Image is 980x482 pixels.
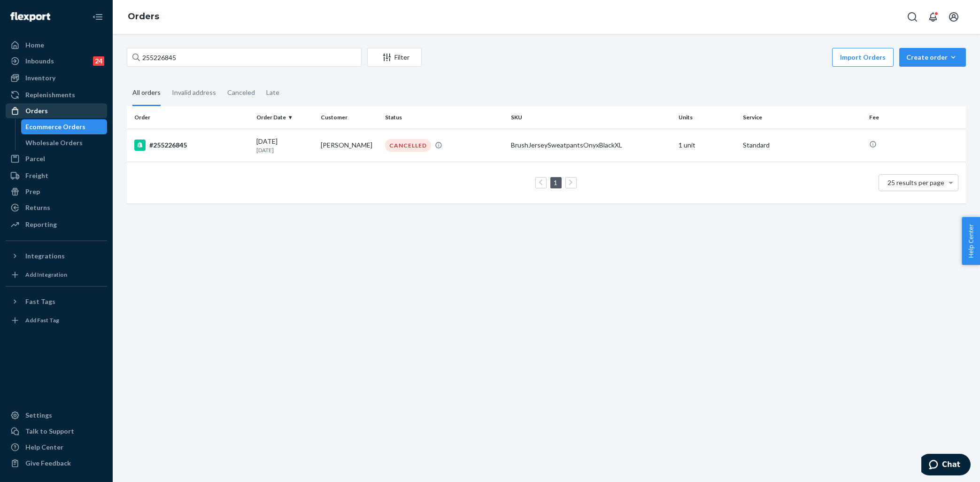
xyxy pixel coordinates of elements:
th: Order Date [253,106,317,129]
div: 24 [93,56,104,66]
div: Ecommerce Orders [26,122,86,132]
p: [DATE] [256,146,313,154]
div: Customer [321,113,378,121]
div: Parcel [25,154,45,163]
div: Help Center [25,443,63,452]
div: All orders [132,80,161,106]
div: Canceled [227,80,255,105]
div: [DATE] [256,137,313,154]
span: 25 results per page [888,179,945,187]
td: 1 unit [675,129,739,162]
button: Talk to Support [6,424,107,439]
div: Fast Tags [25,297,55,306]
p: Standard [743,140,862,150]
div: Reporting [25,220,57,229]
a: Page 1 is your current page [552,179,560,187]
td: [PERSON_NAME] [317,129,381,162]
a: Add Fast Tag [6,313,107,328]
a: Help Center [6,440,107,455]
div: Create order [906,53,959,62]
button: Fast Tags [6,294,107,309]
div: Prep [25,187,40,196]
a: Settings [6,408,107,423]
div: CANCELLED [385,139,431,152]
a: Add Integration [6,267,107,282]
button: Open notifications [924,8,942,26]
div: Orders [25,106,48,116]
th: Service [740,106,865,129]
div: Settings [25,411,52,420]
div: BrushJerseySweatpantsOnyxBlackXL [511,140,671,150]
th: Units [675,106,739,129]
a: Ecommerce Orders [21,119,108,134]
img: Flexport logo [10,12,50,22]
a: Wholesale Orders [21,135,108,150]
div: Inventory [25,73,55,83]
div: Freight [25,171,48,180]
iframe: Opens a widget where you can chat to one of our agents [921,454,971,477]
a: Replenishments [6,87,107,102]
button: Close Navigation [88,8,107,26]
div: #255226845 [134,140,249,151]
a: Inbounds24 [6,54,107,69]
th: Order [127,106,253,129]
div: Integrations [25,251,65,261]
button: Integrations [6,249,107,264]
button: Open account menu [944,8,963,26]
a: Prep [6,184,107,199]
button: Create order [899,48,966,67]
div: Add Fast Tag [25,316,59,324]
div: Replenishments [25,90,75,100]
div: Give Feedback [25,459,71,468]
div: Inbounds [25,56,54,66]
button: Help Center [962,217,980,265]
ol: breadcrumbs [120,3,167,31]
button: Filter [367,48,422,67]
button: Import Orders [832,48,894,67]
div: Filter [368,53,421,62]
div: Talk to Support [25,427,74,436]
th: Status [381,106,507,129]
a: Freight [6,168,107,183]
button: Open Search Box [903,8,922,26]
div: Wholesale Orders [26,138,83,148]
th: Fee [865,106,966,129]
a: Home [6,38,107,53]
button: Give Feedback [6,456,107,471]
a: Orders [128,11,159,22]
a: Parcel [6,151,107,166]
input: Search orders [127,48,362,67]
div: Add Integration [25,271,67,279]
a: Orders [6,103,107,118]
a: Reporting [6,217,107,232]
div: Invalid address [172,80,216,105]
a: Returns [6,200,107,215]
th: SKU [507,106,675,129]
div: Home [25,40,44,50]
a: Inventory [6,70,107,86]
div: Late [266,80,279,105]
div: Returns [25,203,50,212]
